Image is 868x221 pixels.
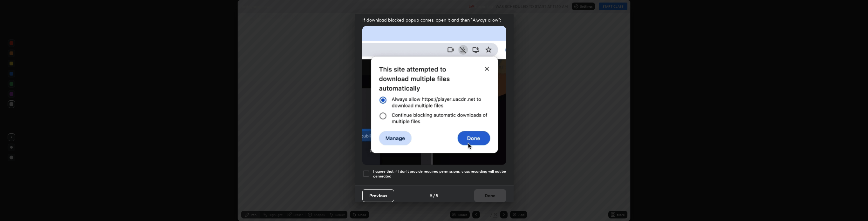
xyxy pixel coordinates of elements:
h4: / [433,192,435,199]
span: If download blocked popup comes, open it and then "Always allow": [362,17,506,23]
h5: I agree that if I don't provide required permissions, class recording will not be generated [373,169,506,179]
img: downloads-permission-blocked.gif [362,26,506,165]
button: Previous [362,189,394,202]
h4: 5 [436,192,438,199]
h4: 5 [430,192,433,199]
